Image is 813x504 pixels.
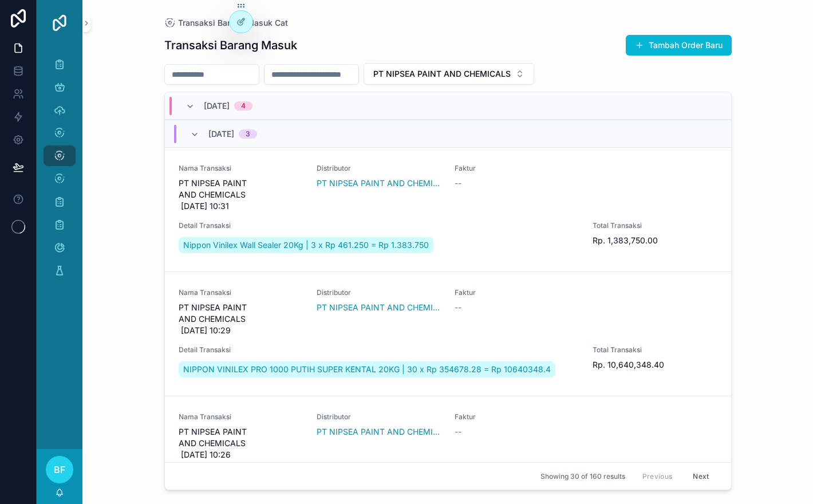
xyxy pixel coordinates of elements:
span: Nama Transaksi [179,412,303,422]
span: BF [54,463,65,477]
span: Transaksi Barang Masuk Cat [178,17,288,29]
span: PT NIPSEA PAINT AND CHEMICALS [DATE] 10:29 [179,302,303,336]
span: Total Transaksi [593,221,717,230]
a: NIPPON VINILEX PRO 1000 PUTIH SUPER KENTAL 20KG | 30 x Rp 354678.28 = Rp 10640348.4 [179,361,555,377]
span: Rp. 1,383,750.00 [593,235,717,246]
span: -- [455,426,461,438]
span: Nama Transaksi [179,164,303,173]
span: -- [455,178,461,189]
span: NIPPON VINILEX PRO 1000 PUTIH SUPER KENTAL 20KG | 30 x Rp 354678.28 = Rp 10640348.4 [183,364,551,375]
span: Faktur [455,412,579,422]
button: Next [685,467,717,485]
span: [DATE] [204,100,230,112]
h1: Transaksi Barang Masuk [164,37,297,53]
a: Nippon Vinilex Wall Sealer 20Kg | 3 x Rp 461.250 = Rp 1.383.750 [179,237,433,253]
span: Distributor [317,288,441,297]
span: PT NIPSEA PAINT AND CHEMICALS [DATE] 10:26 [179,426,303,460]
a: Nama TransaksiPT NIPSEA PAINT AND CHEMICALS [DATE] 10:29DistributorPT NIPSEA PAINT AND CHEMICALSF... [165,271,731,396]
span: Showing 30 of 160 results [540,472,625,481]
span: Rp. 10,640,348.40 [593,359,717,371]
div: 3 [246,129,250,139]
span: Detail Transaksi [179,345,579,355]
img: App logo [50,14,69,32]
span: Detail Transaksi [179,221,579,230]
a: PT NIPSEA PAINT AND CHEMICALS [317,178,441,189]
span: Faktur [455,288,579,297]
span: Distributor [317,412,441,422]
button: Tambah Order Baru [626,35,732,56]
div: 4 [241,101,246,111]
span: Nama Transaksi [179,288,303,297]
span: -- [455,302,461,313]
span: Faktur [455,164,579,173]
button: Select Button [364,63,534,85]
span: Nippon Vinilex Wall Sealer 20Kg | 3 x Rp 461.250 = Rp 1.383.750 [183,239,429,251]
div: scrollable content [37,46,82,296]
a: Transaksi Barang Masuk Cat [164,17,288,29]
span: PT NIPSEA PAINT AND CHEMICALS [373,68,511,80]
span: Total Transaksi [593,345,717,355]
span: Distributor [317,164,441,173]
a: Nama TransaksiPT NIPSEA PAINT AND CHEMICALS [DATE] 10:31DistributorPT NIPSEA PAINT AND CHEMICALSF... [165,147,731,271]
a: PT NIPSEA PAINT AND CHEMICALS [317,426,441,438]
a: PT NIPSEA PAINT AND CHEMICALS [317,302,441,313]
span: PT NIPSEA PAINT AND CHEMICALS [DATE] 10:31 [179,178,303,212]
span: [DATE] [208,128,234,140]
